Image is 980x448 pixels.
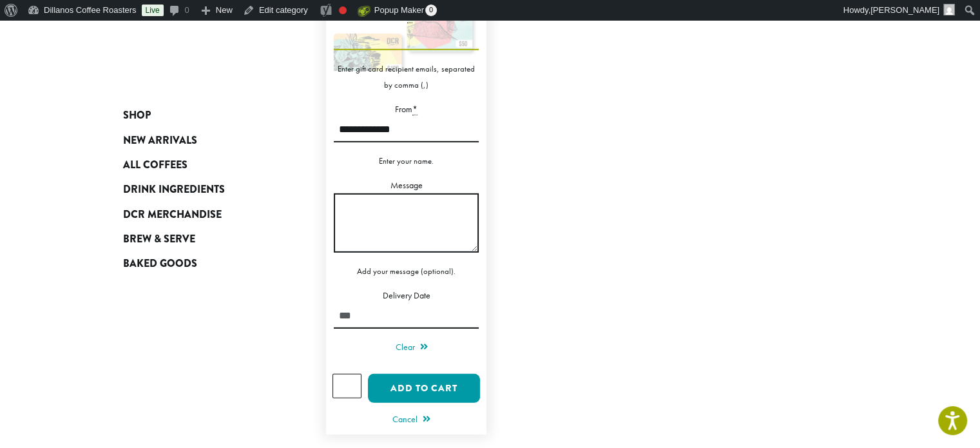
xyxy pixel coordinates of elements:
[338,63,475,90] small: Enter gift card recipient emails, separated by comma (,)
[123,153,278,177] a: All Coffees
[425,5,437,16] span: 0
[339,6,347,14] div: Focus keyphrase not set
[395,339,427,357] a: Clear
[123,256,197,272] span: Baked Goods
[123,182,225,198] span: Drink Ingredients
[123,108,151,124] span: Shop
[870,5,939,15] span: [PERSON_NAME]
[123,133,197,149] span: New Arrivals
[123,227,278,251] a: Brew & Serve
[142,5,164,16] a: Live
[123,207,222,223] span: DCR Merchandise
[123,231,195,248] span: Brew & Serve
[334,9,479,25] label: To
[379,155,434,166] small: Enter your name.
[123,251,278,276] a: Baked Goods
[357,266,456,277] small: Add your message (optional).
[392,411,430,429] a: Cancel
[123,128,278,152] a: New Arrivals
[412,102,418,115] abbr: Required field
[407,11,412,23] abbr: Required field
[123,202,278,227] a: DCR Merchandise
[123,103,278,128] a: Shop
[334,177,479,193] label: Message
[123,177,278,202] a: Drink Ingredients
[334,287,479,303] label: Delivery Date
[123,157,187,173] span: All Coffees
[368,374,480,403] button: Add to cart
[332,374,362,398] input: Product quantity
[334,101,479,117] label: From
